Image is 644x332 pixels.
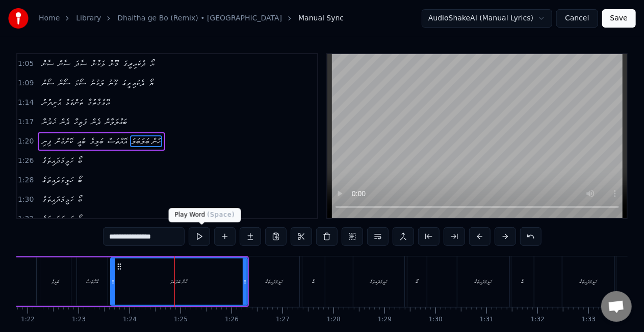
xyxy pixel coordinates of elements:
span: އޮއްތަސް [107,135,128,147]
span: ހުން ބަލަބަލަ [130,135,162,147]
div: ބޯ [313,278,315,286]
span: ޔޯ [149,58,156,69]
span: މޫނު [107,77,119,89]
span: ސޯޅަ [73,77,87,89]
span: ދެން [59,116,71,128]
div: ހުން ބަލަބަލަ [170,278,188,286]
span: 1:32 [18,214,34,224]
div: އޮއްތަސް [86,278,98,286]
span: ސޯން [41,77,55,89]
div: 1:25 [174,316,188,324]
span: ހަލީމަދައިތަގެ [41,174,74,186]
span: ބޯ [76,155,83,167]
div: 1:28 [327,316,341,324]
div: 1:32 [531,316,545,324]
span: މޫނު [108,58,120,69]
div: Open chat [601,291,632,322]
span: ބުއީ [76,135,87,147]
span: ސާދަ [73,58,88,69]
a: Home [39,13,60,23]
span: ތަންވަޅު [64,97,84,108]
span: ފަތިހާ [73,116,88,128]
div: Play Word [169,208,241,222]
span: ދެކައިރީގަ [122,58,147,69]
span: 1:28 [18,175,34,185]
span: Manual Sync [298,13,344,23]
span: ހަލީމަދައިތަގެ [41,155,74,167]
span: ހެދުނާ [41,116,57,128]
span: ބޯ [76,174,83,186]
div: ހަލީމަދައިތަގެ [580,278,598,286]
span: ބޯ [76,194,83,205]
div: ބޯ [522,278,524,286]
img: youka [8,8,29,29]
span: ހަލީމަދައިތަގެ [41,213,74,225]
span: 1:30 [18,195,34,205]
div: 1:23 [72,316,86,324]
span: 1:05 [18,59,34,69]
span: 1:17 [18,117,34,127]
span: ބޯ [76,213,83,225]
span: ސޯން [57,77,71,89]
span: 1:09 [18,78,34,88]
div: ހަލީމަދައިތަގެ [370,278,388,286]
span: ޔޯ [148,77,154,89]
span: 1:20 [18,136,34,147]
span: ދެން [90,116,102,128]
span: އެނިދުނު [41,97,62,108]
div: ހަލީމަދައިތަގެ [266,278,284,286]
span: ފިނި [41,135,53,147]
span: ހަލީމަދައިތަގެ [41,194,74,205]
div: 1:33 [582,316,596,324]
div: 1:29 [378,316,392,324]
span: ސާން [41,58,55,69]
nav: breadcrumb [39,13,344,23]
span: ލަކުނު [90,58,106,69]
span: 1:14 [18,98,34,108]
span: ލަކުނު [89,77,105,89]
div: 1:24 [123,316,137,324]
span: ދެކައިރީގަ [121,77,146,89]
div: 1:27 [276,316,290,324]
div: 1:31 [480,316,494,324]
button: Save [602,9,636,28]
span: 1:26 [18,156,34,166]
div: ހަލީމަދައިތަގެ [475,278,493,286]
div: 1:22 [21,316,35,324]
div: 1:26 [225,316,239,324]
div: ބަލިވެ [52,278,60,286]
button: Cancel [556,9,598,28]
a: Library [76,13,101,23]
span: ސާން [57,58,71,69]
span: ކޮށްގެން [55,135,74,147]
a: Dhaitha ge Bo (Remix) • [GEOGRAPHIC_DATA] [117,13,282,23]
div: 1:30 [429,316,443,324]
span: ބައްލަވާން [104,116,128,128]
span: އޮވެގާތުގާ [86,97,111,108]
div: ބޯ [416,278,419,286]
span: ބަލިވެ [89,135,105,147]
span: ( Space ) [207,211,235,218]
